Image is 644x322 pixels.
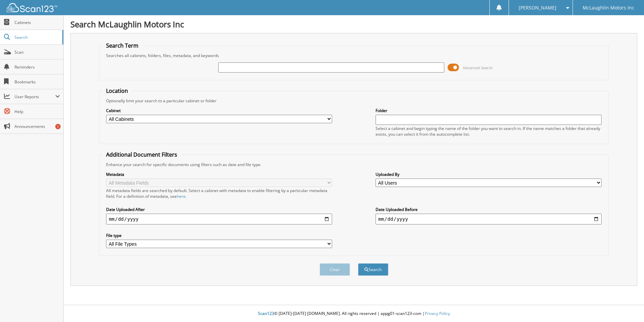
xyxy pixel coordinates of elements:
iframe: Chat Widget [610,290,644,322]
span: Help [14,109,60,114]
img: scan123-logo-white.svg [7,3,57,12]
span: Announcements [14,124,60,129]
span: Scan123 [258,311,274,316]
div: Enhance your search for specific documents using filters such as date and file type. [103,162,605,167]
span: McLaughlin Motors Inc [583,6,634,10]
span: [PERSON_NAME] [519,6,556,10]
div: Optionally limit your search to a particular cabinet or folder [103,98,605,104]
div: All metadata fields are searched by default. Select a cabinet with metadata to enable filtering b... [106,188,332,199]
h1: Search McLaughlin Motors Inc [70,19,637,30]
span: User Reports [14,94,55,100]
div: 1 [55,124,61,129]
button: Clear [320,263,350,276]
input: start [106,214,332,224]
span: Scan [14,49,60,55]
label: Metadata [106,171,332,177]
div: © [DATE]-[DATE] [DOMAIN_NAME]. All rights reserved | appg01-scan123-com | [64,305,644,322]
span: Reminders [14,64,60,70]
legend: Location [103,87,131,95]
span: Search [14,34,59,40]
legend: Additional Document Filters [103,151,181,158]
button: Search [358,263,388,276]
a: here [177,193,186,199]
label: Date Uploaded After [106,207,332,212]
legend: Search Term [103,42,142,49]
input: end [376,214,602,224]
label: Uploaded By [376,171,602,177]
div: Select a cabinet and begin typing the name of the folder you want to search in. If the name match... [376,126,602,137]
label: Date Uploaded Before [376,207,602,212]
span: Advanced Search [463,65,493,70]
span: Cabinets [14,20,60,25]
div: Searches all cabinets, folders, files, metadata, and keywords [103,53,605,58]
a: Privacy Policy [425,311,450,316]
label: Cabinet [106,108,332,113]
label: File type [106,233,332,238]
label: Folder [376,108,602,113]
span: Bookmarks [14,79,60,85]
